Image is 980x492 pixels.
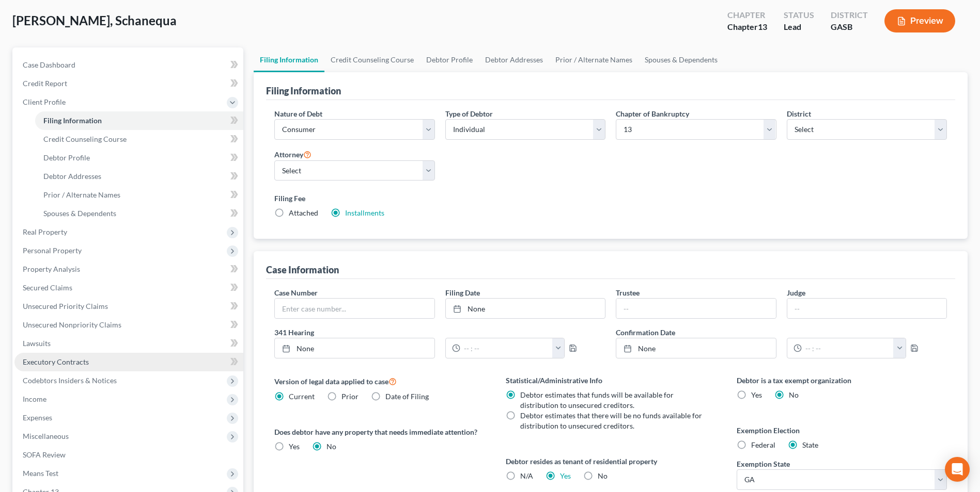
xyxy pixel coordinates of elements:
a: Credit Report [14,74,243,93]
span: Spouses & Dependents [43,209,116,218]
span: Yes [751,390,762,399]
a: Yes [560,471,571,480]
a: Executory Contracts [14,353,243,371]
a: None [446,299,605,318]
a: Debtor Addresses [35,167,243,186]
a: Unsecured Nonpriority Claims [14,316,243,334]
span: [PERSON_NAME], Schanequa [12,13,177,28]
span: Secured Claims [23,283,72,292]
a: Lawsuits [14,334,243,353]
span: Codebtors Insiders & Notices [23,376,117,385]
span: N/A [520,471,533,480]
label: Case Number [274,287,318,298]
span: Expenses [23,413,52,422]
span: Yes [289,442,300,451]
div: Open Intercom Messenger [945,457,970,482]
label: Statistical/Administrative Info [506,375,716,386]
span: 13 [758,22,767,31]
span: Current [289,392,315,401]
a: Prior / Alternate Names [35,186,243,204]
a: Filing Information [254,47,324,72]
label: Attorney [274,148,312,160]
span: State [802,440,818,449]
div: Chapter [727,21,767,33]
a: Credit Counseling Course [35,130,243,149]
label: 341 Hearing [269,327,611,338]
input: Enter case number... [275,299,434,318]
label: Judge [787,287,805,298]
span: Property Analysis [23,265,80,273]
a: Installments [345,208,384,217]
a: Debtor Profile [420,47,479,72]
span: Client Profile [23,97,66,106]
a: Credit Counseling Course [324,47,420,72]
button: Preview [884,9,955,32]
input: -- : -- [460,338,553,358]
label: Filing Date [445,287,480,298]
span: Means Test [23,469,58,478]
a: Secured Claims [14,278,243,297]
a: None [616,338,775,358]
div: Case Information [266,264,339,276]
a: SOFA Review [14,446,243,464]
span: Unsecured Nonpriority Claims [23,320,121,329]
a: Debtor Addresses [479,47,549,72]
label: Nature of Debt [274,108,322,119]
span: Personal Property [23,246,82,255]
input: -- [616,299,775,318]
span: Credit Report [23,79,67,88]
a: Unsecured Priority Claims [14,297,243,316]
a: Filing Information [35,111,243,130]
label: Debtor is a tax exempt organization [737,375,947,386]
span: Income [23,395,46,403]
div: Status [784,9,814,21]
a: Spouses & Dependents [639,47,724,72]
span: Debtor Profile [43,153,90,162]
div: District [831,9,868,21]
div: Filing Information [266,85,341,97]
input: -- : -- [802,338,894,358]
span: Executory Contracts [23,357,89,366]
input: -- [787,299,946,318]
span: Debtor Addresses [43,172,101,181]
div: Lead [784,21,814,33]
span: Filing Information [43,116,102,125]
span: Lawsuits [23,339,51,348]
label: Exemption State [737,458,790,469]
a: Spouses & Dependents [35,204,243,223]
label: Does debtor have any property that needs immediate attention? [274,427,485,437]
label: Exemption Election [737,425,947,436]
span: Federal [751,440,775,449]
label: Confirmation Date [611,327,952,338]
label: Chapter of Bankruptcy [616,108,689,119]
div: GASB [831,21,868,33]
span: No [789,390,799,399]
span: Unsecured Priority Claims [23,302,108,310]
label: Version of legal data applied to case [274,375,485,387]
div: Chapter [727,9,767,21]
a: Property Analysis [14,260,243,278]
label: Filing Fee [274,193,947,204]
label: Debtor resides as tenant of residential property [506,456,716,467]
label: Trustee [616,287,640,298]
span: Case Dashboard [23,60,75,69]
label: Type of Debtor [445,108,493,119]
span: Prior [341,392,359,401]
span: Real Property [23,227,67,236]
span: Miscellaneous [23,432,69,440]
a: Prior / Alternate Names [549,47,639,72]
span: Date of Filing [385,392,429,401]
label: District [787,108,811,119]
span: SOFA Review [23,450,66,459]
span: No [326,442,336,451]
span: No [598,471,608,480]
span: Debtor estimates that funds will be available for distribution to unsecured creditors. [520,390,674,409]
span: Prior / Alternate Names [43,190,120,199]
span: Attached [289,208,318,217]
a: Case Dashboard [14,56,243,74]
span: Credit Counseling Course [43,135,127,143]
span: Debtor estimates that there will be no funds available for distribution to unsecured creditors. [520,411,702,430]
a: Debtor Profile [35,149,243,167]
a: None [275,338,434,358]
